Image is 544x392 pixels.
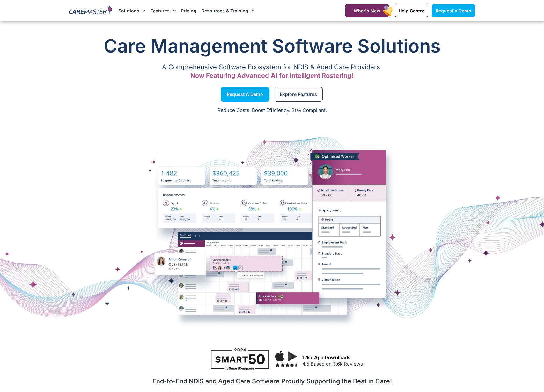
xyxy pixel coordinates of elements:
h1: Care Management Software Solutions [69,33,475,59]
a: Request a Demo [432,4,475,17]
p: 4.5 Based on 3.6k Reviews [302,360,472,368]
img: CareMaster Logo [69,6,112,16]
span: Now Featuring Advanced AI for Intelligent Rostering! [190,72,354,79]
span: Request a Demo [227,93,263,96]
p: Reduce Costs. Boost Efficiency. Stay Compliant. [4,107,540,114]
a: Request a Demo [221,87,269,102]
h3: 12k+ App Downloads [302,355,472,360]
span: What's New [354,8,380,13]
span: Help Centre [399,8,424,13]
a: Explore Features [275,87,323,102]
p: A Comprehensive Software Ecosystem for NDIS & Aged Care Providers. [69,65,475,69]
h2: End-to-End NDIS and Aged Care Software Proudly Supporting the Best in Care! [73,377,471,385]
a: What's New [345,4,389,17]
a: Help Centre [395,4,428,17]
span: Request a Demo [436,8,471,13]
span: Explore Features [280,93,317,96]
